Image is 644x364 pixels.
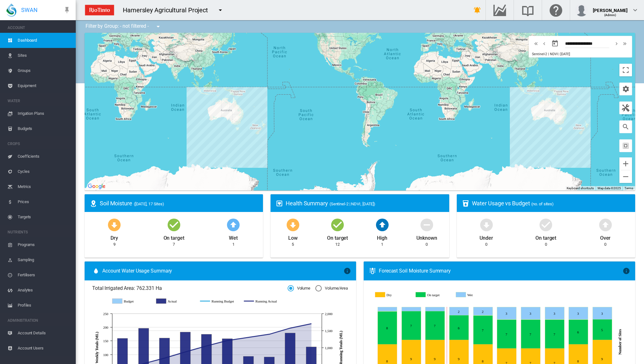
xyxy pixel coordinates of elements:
button: icon-magnify [619,120,632,133]
tspan: 1,500 [325,329,333,333]
md-icon: icon-menu-down [154,23,162,30]
circle: Running Actual Aug 13 1,054.1 [205,344,208,347]
g: On target Sep 20, 2025 7 [497,320,516,349]
div: Soil Moisture [100,199,258,207]
g: On target Sep 21, 2025 7 [521,320,540,349]
circle: Running Actual Sep 3 1,397.41 [268,333,271,335]
g: On target Sep 22, 2025 7 [545,320,564,349]
button: Zoom out [619,170,632,183]
span: (Sentinel-2 | NDVI, [DATE]) [330,202,375,206]
button: icon-chevron-double-right [621,40,629,47]
circle: Running Actual Sep 17 1,705.48 [310,322,313,325]
g: Actual [156,298,194,304]
g: Wet Sep 22, 2025 3 [545,307,564,320]
div: 1 [381,242,383,247]
div: High [377,232,387,242]
md-icon: icon-heart-box-outline [276,200,283,207]
div: On target [164,232,184,242]
md-icon: icon-select-all [622,142,629,150]
div: Unknown [416,232,437,242]
tspan: 100 [103,353,109,357]
g: Running Budget [200,298,238,304]
md-icon: icon-arrow-down-bold-circle [285,217,301,232]
div: 5 [292,242,294,247]
tspan: 250 [103,312,109,316]
g: Running Actual [244,298,282,304]
g: On target Sep 16, 2025 7 [402,311,421,340]
button: icon-chevron-right [612,40,621,47]
div: Filter by Group: - not filtered - [81,20,166,33]
circle: Running Actual Aug 6 879.75 [184,350,187,353]
span: Cycles [18,164,71,179]
span: ACCOUNT [8,23,71,33]
tspan: 200 [103,326,109,329]
span: SWAN [21,6,38,14]
button: md-calendar [549,37,561,50]
div: Wet [229,232,238,242]
span: Sentinel-2 | NDVI [532,52,558,56]
g: On target Sep 15, 2025 8 [378,312,397,344]
md-icon: icon-chevron-double-left [533,40,540,47]
circle: Running Actual Sep 10 1,577.2 [289,327,291,329]
div: 0 [604,242,606,247]
span: Account Users [18,341,71,356]
g: On target [416,292,452,298]
span: Dashboard [18,33,71,48]
circle: Running Actual Aug 27 1,305.59 [247,336,250,338]
button: icon-cog [619,83,632,95]
button: Zoom in [619,157,632,170]
md-icon: icon-arrow-down-bold-circle [107,217,122,232]
img: ZPXdBAAAAAElFTkSuQmCC [82,2,116,18]
img: Google [86,182,107,191]
span: NUTRIENTS [8,227,71,237]
md-icon: icon-magnify [622,123,629,131]
div: Over [600,232,611,242]
div: Hamersley Agricultural Project [123,6,214,15]
md-icon: icon-map-marker-radius [90,200,97,207]
img: SWAN-Landscape-Logo-Colour-drop.png [6,3,16,17]
span: Map data ©2025 [598,186,621,190]
div: Health Summary [286,199,444,207]
md-icon: icon-checkbox-marked-circle [330,217,345,232]
div: Dry [110,232,118,242]
md-radio-button: Volume [288,285,310,291]
md-icon: icon-cog [622,85,629,93]
g: Wet Sep 17, 2025 1 [426,307,445,311]
span: Programs [18,237,71,252]
button: icon-bell-ring [471,4,484,16]
g: Wet Sep 16, 2025 1 [402,307,421,311]
md-icon: icon-chevron-double-right [621,40,628,47]
md-radio-button: Volume/Area [315,285,348,291]
g: Wet Sep 21, 2025 3 [521,307,540,320]
g: On target Sep 23, 2025 6 [569,320,588,344]
a: Open this area in Google Maps (opens a new window) [86,182,107,191]
md-icon: icon-arrow-up-bold-circle [375,217,390,232]
span: Prices [18,194,71,209]
md-icon: Search the knowledge base [520,6,535,14]
g: Dry [375,292,411,298]
button: icon-menu-down [214,4,227,16]
md-icon: icon-chevron-down [631,6,639,14]
md-icon: icon-minus-circle [419,217,434,232]
g: Wet Sep 18, 2025 2 [450,307,469,315]
g: On target Sep 24, 2025 5 [593,320,612,340]
tspan: Weekly Totals (ML) [95,332,99,363]
tspan: 150 [103,339,109,343]
div: On target [535,232,556,242]
g: On target Sep 18, 2025 6 [450,315,469,340]
img: profile.jpg [575,4,588,16]
md-icon: icon-cup-water [462,200,469,207]
span: Budgets [18,121,71,136]
button: Toggle fullscreen view [619,64,632,76]
span: Targets [18,209,71,225]
span: (Admin) [604,13,617,17]
span: ([DATE], 17 Sites) [134,202,164,206]
span: ADMINISTRATION [8,315,71,326]
md-icon: icon-arrow-up-bold-circle [226,217,241,232]
md-icon: Go to the Data Hub [492,6,507,14]
g: Wet Sep 15, 2025 1 [378,307,397,311]
button: icon-chevron-left [540,40,548,47]
span: Total Irrigated Area: 762.331 Ha [92,285,288,292]
circle: Running Actual Jul 30 696.89 [163,357,166,359]
div: Water Usage vs Budget [472,199,630,207]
